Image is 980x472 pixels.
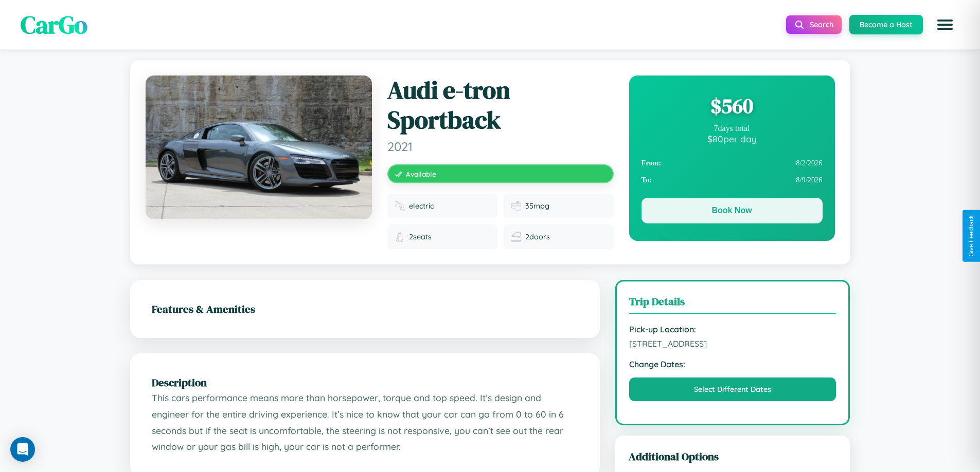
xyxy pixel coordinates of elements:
[642,198,823,223] button: Book Now
[152,301,578,316] h2: Features & Amenities
[629,324,836,334] strong: Pick-up Location:
[525,232,550,241] span: 2 doors
[642,172,823,188] div: 8 / 9 / 2026
[968,215,975,257] div: Give Feedback
[387,75,614,135] h1: Audi e-tron Sportback
[409,201,434,211] span: electric
[409,232,432,241] span: 2 seats
[629,338,836,349] span: [STREET_ADDRESS]
[629,449,837,464] h3: Additional Options
[629,377,836,401] button: Select Different Dates
[387,139,614,154] span: 2021
[525,201,549,211] span: 35 mpg
[642,124,823,133] div: 7 days total
[146,75,372,219] img: Audi e-tron Sportback 2021
[395,201,405,211] img: Fuel type
[810,20,833,29] span: Search
[931,10,959,39] button: Open menu
[395,232,405,242] img: Seats
[786,15,842,34] button: Search
[511,232,521,242] img: Doors
[152,375,578,390] h2: Description
[642,176,652,184] strong: To:
[629,359,836,369] strong: Change Dates:
[629,294,836,314] h3: Trip Details
[642,159,662,167] strong: From:
[511,201,521,211] img: Fuel efficiency
[642,133,823,144] div: $ 80 per day
[642,92,823,120] div: $ 560
[849,15,923,34] button: Become a Host
[10,437,35,462] div: Open Intercom Messenger
[642,155,823,172] div: 8 / 2 / 2026
[406,169,436,178] span: Available
[152,390,578,455] p: This cars performance means more than horsepower, torque and top speed. It’s design and engineer ...
[21,8,87,42] span: CarGo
